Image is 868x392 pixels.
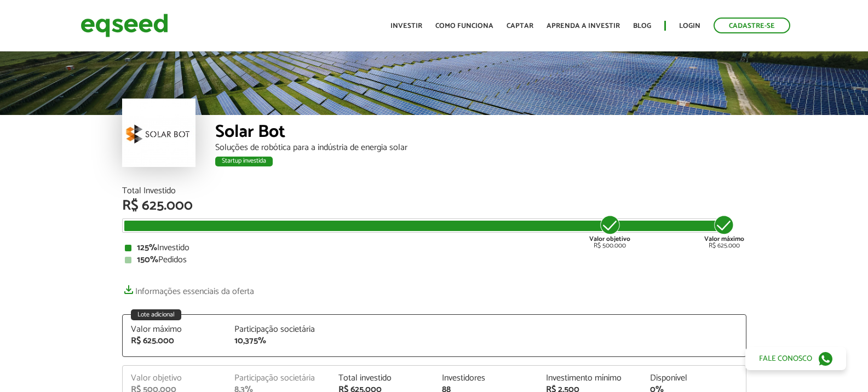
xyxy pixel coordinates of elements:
[122,281,254,296] a: Informações essenciais da oferta
[745,347,846,370] a: Fale conosco
[215,143,746,152] div: Soluções de robótica para a indústria de energia solar
[131,309,181,320] div: Lote adicional
[125,256,744,264] div: Pedidos
[547,22,620,30] a: Aprenda a investir
[589,214,630,249] div: R$ 500.000
[589,234,630,244] strong: Valor objetivo
[435,22,493,30] a: Como funciona
[704,234,744,244] strong: Valor máximo
[131,374,219,383] div: Valor objetivo
[633,22,651,30] a: Blog
[390,22,422,30] a: Investir
[679,22,700,30] a: Login
[442,374,530,383] div: Investidores
[234,325,322,334] div: Participação societária
[137,252,158,267] strong: 150%
[122,199,746,213] div: R$ 625.000
[650,374,738,383] div: Disponível
[234,337,322,345] div: 10,375%
[546,374,634,383] div: Investimento mínimo
[131,337,219,345] div: R$ 625.000
[215,123,746,143] div: Solar Bot
[122,187,746,195] div: Total Investido
[125,244,744,252] div: Investido
[131,325,219,334] div: Valor máximo
[507,22,533,30] a: Captar
[338,374,426,383] div: Total investido
[137,240,157,255] strong: 125%
[234,374,322,383] div: Participação societária
[215,157,273,166] div: Startup investida
[714,18,790,33] a: Cadastre-se
[704,214,744,249] div: R$ 625.000
[81,11,168,40] img: EqSeed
